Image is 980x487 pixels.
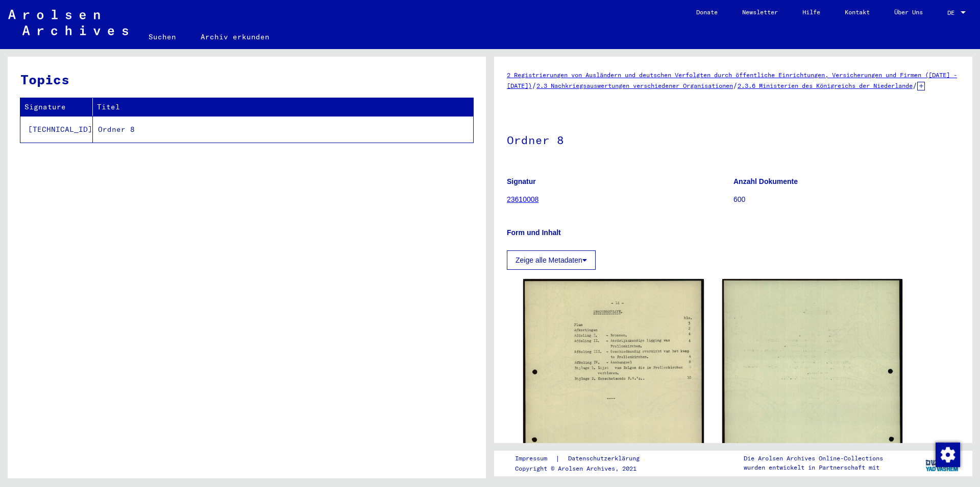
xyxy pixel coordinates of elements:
[507,71,957,89] a: 2 Registrierungen von Ausländern und deutschen Verfolgten durch öffentliche Einrichtungen, Versic...
[560,453,652,464] a: Datenschutzerklärung
[738,82,913,89] a: 2.3.6 Ministerien des Königreichs der Niederlande
[507,195,538,203] a: 23610008
[507,228,561,237] b: Form und Inhalt
[93,116,473,143] td: Ordner 8
[744,454,883,463] p: Die Arolsen Archives Online-Collections
[923,450,962,476] img: yv_logo.png
[188,25,282,49] a: Archiv erkunden
[947,9,959,16] span: DE
[507,250,596,270] button: Zeige alle Metadaten
[507,117,960,161] h1: Ordner 8
[507,177,536,185] b: Signatur
[20,69,473,89] h3: Topics
[8,10,128,35] img: Arolsen_neg.svg
[515,453,555,464] a: Impressum
[515,453,652,464] div: |
[93,98,473,116] th: Titel
[136,25,188,49] a: Suchen
[935,442,960,467] div: Zustimmung ändern
[532,81,536,90] span: /
[913,81,917,90] span: /
[515,464,652,473] p: Copyright © Arolsen Archives, 2021
[744,463,883,472] p: wurden entwickelt in Partnerschaft mit
[536,82,733,89] a: 2.3 Nachkriegsauswertungen verschiedener Organisationen
[20,116,93,143] td: [TECHNICAL_ID]
[733,177,798,185] b: Anzahl Dokumente
[733,81,738,90] span: /
[936,443,960,467] img: Zustimmung ändern
[20,98,93,116] th: Signature
[733,194,960,205] p: 600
